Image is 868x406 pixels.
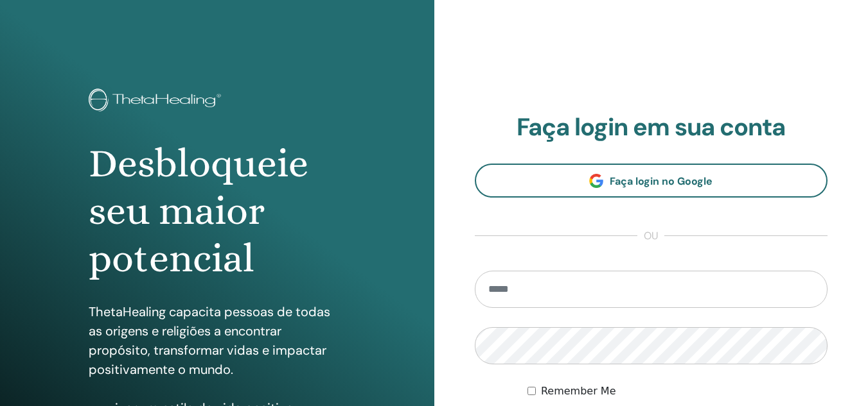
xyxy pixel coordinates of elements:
label: Remember Me [541,384,616,399]
div: Keep me authenticated indefinitely or until I manually logout [527,384,828,399]
h1: Desbloqueie seu maior potencial [89,140,346,283]
span: ou [637,228,664,244]
h2: Faça login em sua conta [475,113,828,142]
a: Faça login no Google [475,164,828,198]
span: Faça login no Google [610,174,713,188]
p: ThetaHealing capacita pessoas de todas as origens e religiões a encontrar propósito, transformar ... [89,302,346,379]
